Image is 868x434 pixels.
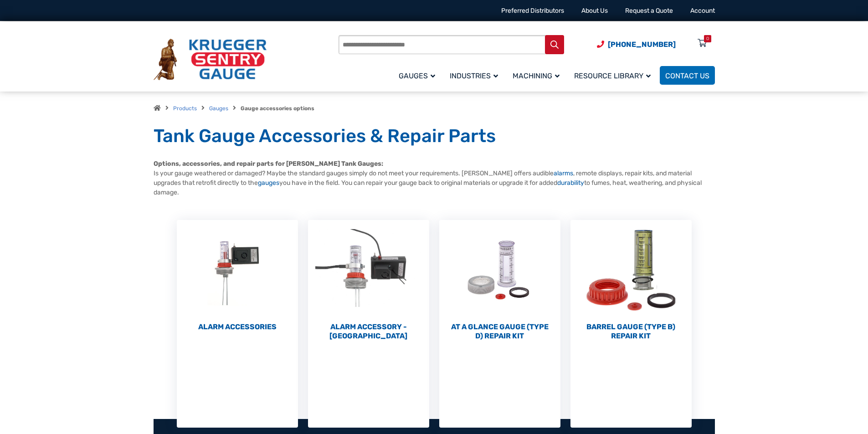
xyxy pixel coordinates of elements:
[554,169,573,177] a: alarms
[569,65,660,86] a: Resource Library
[209,105,228,112] a: Gauges
[570,220,692,341] a: Visit product category Barrel Gauge (Type B) Repair Kit
[393,65,444,86] a: Gauges
[177,220,298,332] a: Visit product category Alarm Accessories
[399,71,435,80] span: Gauges
[625,7,673,15] a: Request a Quote
[177,220,298,320] img: Alarm Accessories
[439,220,560,320] img: At a Glance Gauge (Type D) Repair Kit
[690,7,715,15] a: Account
[241,105,314,112] strong: Gauge accessories options
[608,40,676,49] span: [PHONE_NUMBER]
[154,39,267,81] img: Krueger Sentry Gauge
[258,179,279,187] a: gauges
[570,322,692,341] h2: Barrel Gauge (Type B) Repair Kit
[308,220,429,320] img: Alarm Accessory - DC
[513,71,560,80] span: Machining
[574,71,651,80] span: Resource Library
[557,179,584,187] a: durability
[597,39,676,50] a: Phone Number (920) 434-8860
[308,220,429,341] a: Visit product category Alarm Accessory - DC
[581,7,608,15] a: About Us
[501,7,564,15] a: Preferred Distributors
[665,71,709,80] span: Contact Us
[444,65,507,86] a: Industries
[507,65,569,86] a: Machining
[154,160,383,168] strong: Options, accessories, and repair parts for [PERSON_NAME] Tank Gauges:
[706,35,709,42] div: 0
[570,220,692,320] img: Barrel Gauge (Type B) Repair Kit
[154,125,715,148] h1: Tank Gauge Accessories & Repair Parts
[439,322,560,341] h2: At a Glance Gauge (Type D) Repair Kit
[660,66,715,85] a: Contact Us
[177,322,298,332] h2: Alarm Accessories
[154,159,715,197] p: Is your gauge weathered or damaged? Maybe the standard gauges simply do not meet your requirement...
[308,322,429,341] h2: Alarm Accessory - [GEOGRAPHIC_DATA]
[439,220,560,341] a: Visit product category At a Glance Gauge (Type D) Repair Kit
[450,71,498,80] span: Industries
[173,105,197,112] a: Products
